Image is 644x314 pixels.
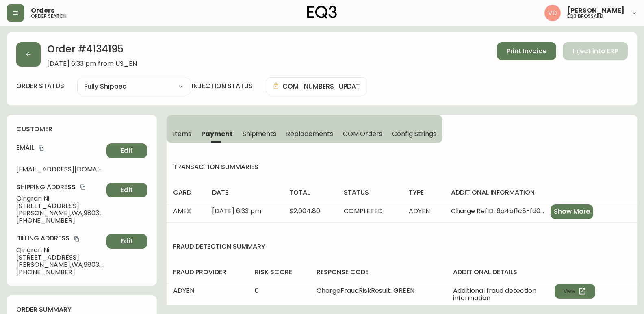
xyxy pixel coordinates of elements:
[106,234,147,249] button: Edit
[344,188,395,197] h4: status
[106,183,147,197] button: Edit
[255,286,259,295] span: 0
[554,207,590,216] span: Show More
[212,188,276,197] h4: date
[16,247,103,254] span: Qingran Ni
[201,130,233,138] span: Payment
[121,146,133,155] span: Edit
[173,130,191,138] span: Items
[16,166,103,173] span: [EMAIL_ADDRESS][DOMAIN_NAME]
[453,268,631,277] h4: additional details
[16,234,103,243] h4: Billing Address
[121,186,133,195] span: Edit
[409,188,438,197] h4: type
[567,7,624,14] span: [PERSON_NAME]
[106,143,147,158] button: Edit
[451,208,547,215] span: Charge RefID: 6a4bf1c8-fd0b-4ad5-b475-c0e287158ea7
[16,305,147,314] h4: order summary
[16,261,103,269] span: [PERSON_NAME] , WA , 98033 , US
[173,286,194,295] span: ADYEN
[255,268,304,277] h4: risk score
[212,206,261,216] span: [DATE] 6:33 pm
[286,130,333,138] span: Replacements
[344,206,383,216] span: COMPLETED
[16,195,103,202] span: Qingran Ni
[31,7,54,14] span: Orders
[343,130,383,138] span: COM Orders
[47,60,137,67] span: [DATE] 6:33 pm from US_EN
[173,268,242,277] h4: fraud provider
[567,14,603,19] h5: eq3 brossard
[16,210,103,217] span: [PERSON_NAME] , WA , 98034 , US
[167,162,637,171] h4: transaction summaries
[507,47,546,56] span: Print Invoice
[16,217,103,224] span: [PHONE_NUMBER]
[544,5,561,21] img: 34cbe8de67806989076631741e6a7c6b
[243,130,277,138] span: Shipments
[289,188,331,197] h4: total
[16,183,103,192] h4: Shipping Address
[16,143,103,152] h4: Email
[317,286,414,295] span: ChargeFraudRiskResult: GREEN
[173,188,199,197] h4: card
[16,202,103,210] span: [STREET_ADDRESS]
[289,206,320,216] span: $2,004.80
[317,268,440,277] h4: response code
[192,82,253,91] h4: injection status
[16,125,147,134] h4: customer
[31,14,67,19] h5: order search
[79,183,87,191] button: copy
[73,235,81,243] button: copy
[555,284,595,299] button: View
[16,269,103,276] span: [PHONE_NUMBER]
[47,42,137,60] h2: Order # 4134195
[121,237,133,246] span: Edit
[453,287,555,302] span: Additional fraud detection information
[451,188,631,197] h4: additional information
[307,6,337,19] img: logo
[16,254,103,261] span: [STREET_ADDRESS]
[551,204,593,219] button: Show More
[16,82,64,91] label: order status
[167,242,637,251] h4: fraud detection summary
[497,42,556,60] button: Print Invoice
[392,130,436,138] span: Config Strings
[409,206,430,216] span: ADYEN
[37,144,46,152] button: copy
[173,206,191,216] span: AMEX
